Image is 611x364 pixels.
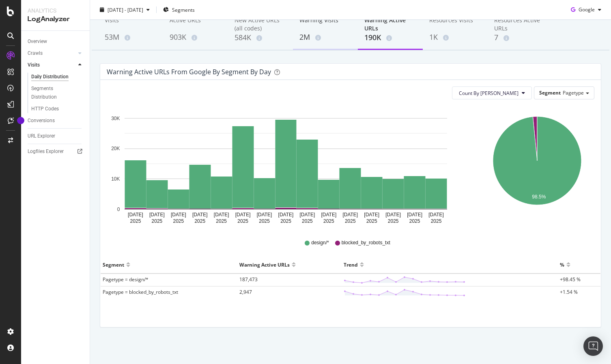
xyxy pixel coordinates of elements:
text: [DATE] [342,212,358,218]
div: Segment [103,258,124,271]
text: 2025 [366,218,377,224]
div: 53M [105,32,157,43]
div: Warning Active URLs [364,16,416,32]
text: [DATE] [321,212,336,218]
span: 2,947 [239,289,252,295]
span: Segments [172,6,195,13]
div: URL Explorer [28,132,55,140]
div: Warning Active URLs from google by Segment by Day [107,68,271,76]
a: URL Explorer [28,132,84,140]
text: 2025 [237,218,248,224]
text: 2025 [302,218,313,224]
text: [DATE] [149,212,165,218]
text: [DATE] [278,212,294,218]
div: 190K [364,32,416,43]
div: New Active URLs (all codes) [235,16,286,32]
span: Segment [539,89,561,96]
button: Google [568,3,605,16]
text: 2025 [259,218,270,224]
div: Active URLs [170,16,222,32]
div: Segments Distribution [31,84,76,101]
div: Resources Active URLs [494,16,546,32]
div: Logfiles Explorer [28,147,64,156]
text: 20K [111,146,120,152]
text: [DATE] [214,212,229,218]
span: 187,473 [239,276,258,283]
text: [DATE] [192,212,208,218]
text: 2025 [173,218,184,224]
text: 2025 [409,218,420,224]
div: 903K [170,32,222,43]
div: 7 [494,32,546,43]
button: [DATE] - [DATE] [97,3,153,16]
text: [DATE] [428,212,444,218]
svg: A chart. [107,106,465,228]
div: Warning Visits [299,16,351,32]
span: [DATE] - [DATE] [108,6,143,13]
span: blocked_by_robots_txt [342,239,390,246]
span: +98.45 % [560,276,581,283]
a: Visits [28,61,76,69]
button: Segments [160,3,198,16]
div: % [560,258,564,271]
span: Pagetype = design/* [103,276,148,283]
a: Crawls [28,49,76,58]
text: [DATE] [385,212,401,218]
svg: A chart. [482,106,593,228]
a: Conversions [28,116,84,125]
div: 584K [235,32,286,43]
a: Daily Distribution [31,73,84,81]
text: 0 [117,207,120,212]
div: Resources Visits [429,16,481,32]
text: [DATE] [300,212,315,218]
span: Count By Day [459,90,518,97]
div: Conversions [28,116,55,125]
a: Segments Distribution [31,84,84,101]
div: Daily Distribution [31,73,69,81]
span: design/* [311,239,329,246]
text: [DATE] [407,212,422,218]
text: 2025 [280,218,291,224]
a: Logfiles Explorer [28,147,84,156]
span: Pagetype [563,89,584,96]
text: 2025 [194,218,205,224]
span: Pagetype = blocked_by_robots_txt [103,289,178,295]
text: [DATE] [171,212,186,218]
text: [DATE] [364,212,379,218]
text: 2025 [323,218,334,224]
text: 2025 [345,218,356,224]
div: Analytics [28,6,83,15]
text: 2025 [152,218,163,224]
text: [DATE] [128,212,143,218]
text: 2025 [130,218,141,224]
div: Open Intercom Messenger [583,336,603,356]
div: Tooltip anchor [17,117,24,124]
span: Google [579,6,595,13]
text: [DATE] [257,212,272,218]
a: Overview [28,37,84,46]
button: Count By [PERSON_NAME] [452,86,532,99]
text: [DATE] [235,212,251,218]
text: 10K [111,176,120,182]
div: Trend [344,258,358,271]
div: 2M [299,32,351,43]
div: Visits [105,16,157,32]
div: Crawls [28,49,43,58]
a: HTTP Codes [31,105,84,113]
div: Warning Active URLs [239,258,290,271]
div: HTTP Codes [31,105,59,113]
span: +1.54 % [560,289,578,295]
div: 1K [429,32,481,43]
text: 98.5% [532,194,546,200]
text: 2025 [388,218,399,224]
text: 30K [111,116,120,121]
div: Overview [28,37,47,46]
text: 2025 [431,218,442,224]
div: LogAnalyzer [28,15,83,24]
text: 2025 [216,218,227,224]
div: Visits [28,61,40,69]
